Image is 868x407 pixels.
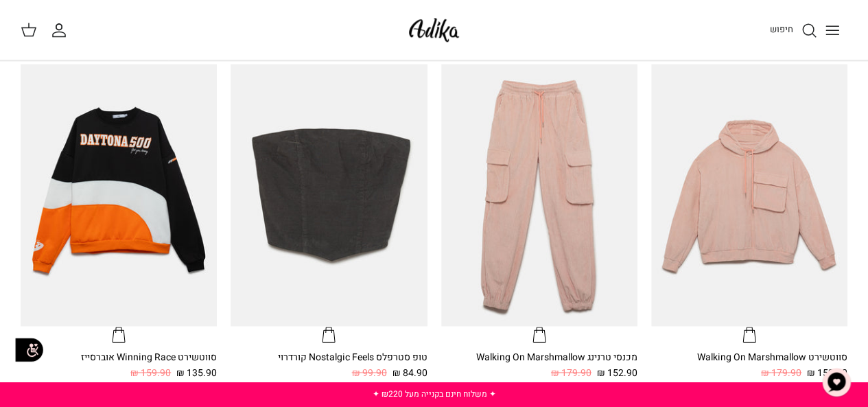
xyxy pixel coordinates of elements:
span: 152.90 ₪ [807,366,847,381]
a: מכנסי טרנינג Walking On Marshmallow 152.90 ₪ 179.90 ₪ [441,350,637,381]
span: 135.90 ₪ [176,366,217,381]
div: סווטשירט Winning Race אוברסייז [21,350,217,365]
a: ✦ משלוח חינם בקנייה מעל ₪220 ✦ [373,388,496,400]
a: סווטשירט Walking On Marshmallow [651,64,847,343]
button: צ'אט [816,362,857,403]
span: 159.90 ₪ [130,366,171,381]
a: סווטשירט Walking On Marshmallow 152.90 ₪ 179.90 ₪ [651,350,847,381]
div: סווטשירט Walking On Marshmallow [651,350,847,365]
span: 179.90 ₪ [761,366,801,381]
img: Adika IL [405,14,463,46]
span: 84.90 ₪ [392,366,427,381]
span: 152.90 ₪ [597,366,637,381]
span: 99.90 ₪ [352,366,387,381]
a: החשבון שלי [51,22,73,38]
a: סווטשירט Winning Race אוברסייז [21,64,217,343]
span: 179.90 ₪ [551,366,591,381]
a: טופ סטרפלס Nostalgic Feels קורדרוי [231,64,427,343]
span: חיפוש [770,23,793,36]
a: מכנסי טרנינג Walking On Marshmallow [441,64,637,343]
img: accessibility_icon02.svg [10,332,48,369]
div: טופ סטרפלס Nostalgic Feels קורדרוי [231,350,427,365]
a: חיפוש [770,22,817,38]
a: סווטשירט Winning Race אוברסייז 135.90 ₪ 159.90 ₪ [21,350,217,381]
div: מכנסי טרנינג Walking On Marshmallow [441,350,637,365]
button: Toggle menu [817,15,847,45]
a: טופ סטרפלס Nostalgic Feels קורדרוי 84.90 ₪ 99.90 ₪ [231,350,427,381]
